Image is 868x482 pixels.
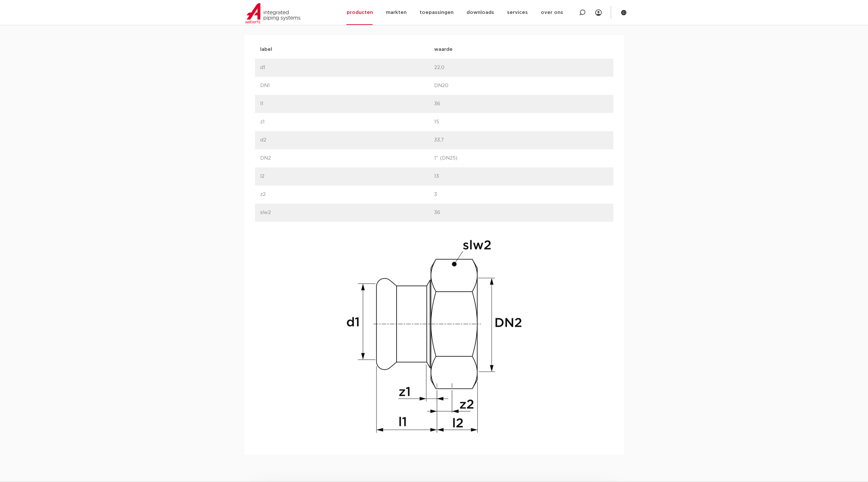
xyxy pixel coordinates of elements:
p: l2 [260,173,434,180]
p: 36 [434,100,608,108]
p: label [260,46,434,53]
p: 15 [434,118,608,126]
p: waarde [434,46,608,53]
p: z1 [260,118,434,126]
p: l1 [260,100,434,108]
p: DN20 [434,82,608,90]
p: 3 [434,191,608,198]
p: DN1 [260,82,434,90]
img: drawing for product [330,232,538,439]
p: 22,0 [434,64,608,72]
p: 36 [434,209,608,217]
p: d2 [260,136,434,144]
p: 13 [434,173,608,180]
p: slw2 [260,209,434,217]
p: d1 [260,64,434,72]
p: z2 [260,191,434,198]
p: 1" (DN25) [434,154,608,162]
p: 33,7 [434,136,608,144]
p: DN2 [260,154,434,162]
